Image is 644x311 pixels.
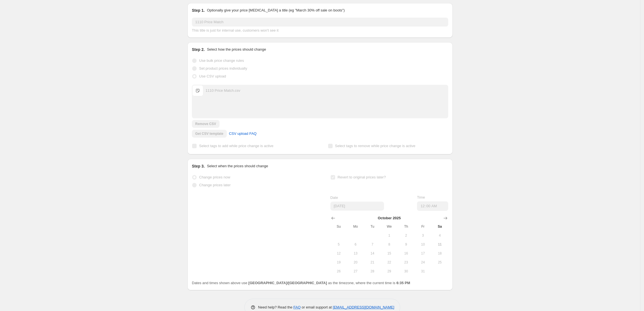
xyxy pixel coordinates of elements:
a: FAQ [294,305,301,309]
button: Friday October 31 2025 [414,267,431,276]
span: 25 [434,260,446,265]
span: Fr [417,224,429,229]
button: Show next month, November 2025 [442,214,449,222]
span: Change prices later [199,183,231,187]
span: Sa [434,224,446,229]
input: 30% off holiday sale [192,18,448,27]
span: Th [400,224,412,229]
button: Saturday October 18 2025 [431,249,448,258]
span: 1 [383,233,395,238]
p: Optionally give your price [MEDICAL_DATA] a title (eg "March 30% off sale on boots") [207,8,345,13]
span: 27 [349,269,362,274]
button: Thursday October 23 2025 [398,258,414,267]
span: 8 [383,242,395,247]
button: Tuesday October 7 2025 [364,240,381,249]
span: 7 [366,242,378,247]
button: Show previous month, September 2025 [329,214,337,222]
span: We [383,224,395,229]
button: Monday October 6 2025 [347,240,364,249]
span: 14 [366,251,378,256]
span: 9 [400,242,412,247]
span: 17 [417,251,429,256]
button: Wednesday October 29 2025 [381,267,398,276]
span: 2 [400,233,412,238]
span: 28 [366,269,378,274]
button: Today Saturday October 11 2025 [431,240,448,249]
button: Sunday October 12 2025 [330,249,347,258]
span: or email support at [301,305,333,309]
span: Change prices now [199,175,230,179]
button: Wednesday October 1 2025 [381,231,398,240]
button: Wednesday October 8 2025 [381,240,398,249]
span: 21 [366,260,378,265]
th: Wednesday [381,222,398,231]
a: [EMAIL_ADDRESS][DOMAIN_NAME] [333,305,394,309]
span: 13 [349,251,362,256]
span: Mo [349,224,362,229]
p: Select how the prices should change [207,47,266,52]
span: Tu [366,224,378,229]
th: Monday [347,222,364,231]
button: Monday October 20 2025 [347,258,364,267]
span: 12 [333,251,345,256]
span: Revert to original prices later? [338,175,386,179]
span: 5 [333,242,345,247]
span: Dates and times shown above use as the timezone, where the current time is [192,281,410,285]
button: Thursday October 2 2025 [398,231,414,240]
button: Thursday October 30 2025 [398,267,414,276]
span: Select tags to remove while price change is active [335,144,416,148]
span: 26 [333,269,345,274]
span: 31 [417,269,429,274]
span: CSV upload FAQ [229,131,257,136]
a: CSV upload FAQ [226,129,260,138]
button: Monday October 27 2025 [347,267,364,276]
b: 6:35 PM [396,281,410,285]
span: Select tags to add while price change is active [199,144,273,148]
span: 16 [400,251,412,256]
span: Su [333,224,345,229]
input: 10/11/2025 [330,202,384,211]
p: Select when the prices should change [207,163,268,169]
span: Date [330,195,338,200]
span: 22 [383,260,395,265]
button: Thursday October 9 2025 [398,240,414,249]
span: 24 [417,260,429,265]
span: 11 [434,242,446,247]
button: Sunday October 5 2025 [330,240,347,249]
span: 18 [434,251,446,256]
button: Monday October 13 2025 [347,249,364,258]
button: Friday October 3 2025 [414,231,431,240]
button: Sunday October 19 2025 [330,258,347,267]
span: Use bulk price change rules [199,58,244,63]
th: Friday [414,222,431,231]
th: Saturday [431,222,448,231]
input: 12:00 [417,201,448,211]
span: Set product prices individually [199,66,247,70]
span: 20 [349,260,362,265]
button: Saturday October 4 2025 [431,231,448,240]
button: Tuesday October 14 2025 [364,249,381,258]
span: 19 [333,260,345,265]
h2: Step 2. [192,47,205,52]
span: Use CSV upload [199,74,226,78]
span: Time [417,195,425,199]
button: Wednesday October 15 2025 [381,249,398,258]
button: Friday October 17 2025 [414,249,431,258]
button: Sunday October 26 2025 [330,267,347,276]
button: Tuesday October 21 2025 [364,258,381,267]
button: Thursday October 16 2025 [398,249,414,258]
div: 1110 Price Match.csv [206,88,240,93]
span: 29 [383,269,395,274]
th: Sunday [330,222,347,231]
button: Saturday October 25 2025 [431,258,448,267]
h2: Step 3. [192,163,205,169]
b: [GEOGRAPHIC_DATA]/[GEOGRAPHIC_DATA] [248,281,327,285]
span: Need help? Read the [258,305,294,309]
span: 23 [400,260,412,265]
span: 4 [434,233,446,238]
span: 3 [417,233,429,238]
button: Wednesday October 22 2025 [381,258,398,267]
span: 30 [400,269,412,274]
button: Friday October 10 2025 [414,240,431,249]
span: This title is just for internal use, customers won't see it [192,28,278,32]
